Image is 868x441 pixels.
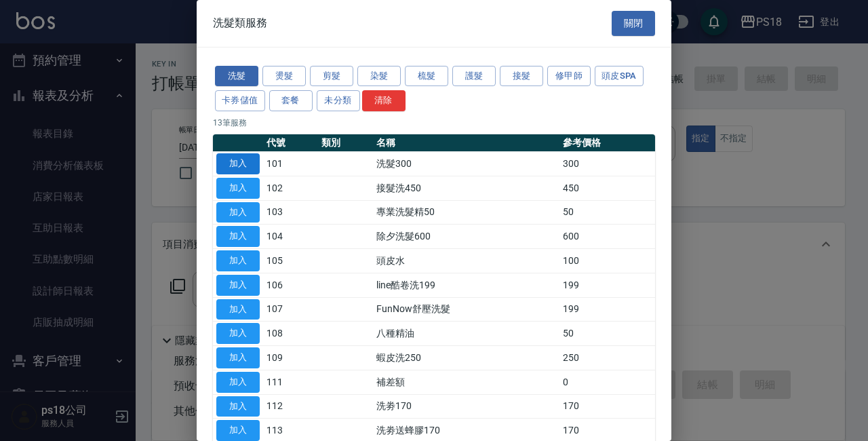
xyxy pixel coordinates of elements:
button: 卡券儲值 [215,90,265,111]
button: 洗髮 [215,66,258,87]
button: 染髮 [357,66,401,87]
span: 洗髮類服務 [213,16,267,30]
td: 洗劵170 [373,394,559,419]
button: 清除 [362,90,406,111]
td: 103 [263,200,318,225]
td: 104 [263,225,318,249]
td: 105 [263,249,318,273]
th: 名稱 [373,134,559,152]
button: 加入 [216,226,260,247]
button: 加入 [216,275,260,296]
td: 接髮洗450 [373,176,559,200]
td: 0 [559,370,655,394]
th: 參考價格 [559,134,655,152]
td: 洗髮300 [373,152,559,176]
td: 109 [263,346,318,370]
td: 50 [559,200,655,225]
td: 102 [263,176,318,200]
td: 108 [263,322,318,346]
button: 修甲師 [547,66,591,87]
td: 100 [559,249,655,273]
button: 加入 [216,202,260,223]
td: 300 [559,152,655,176]
td: 107 [263,297,318,322]
button: 加入 [216,153,260,174]
button: 護髮 [452,66,496,87]
td: 106 [263,273,318,297]
td: 蝦皮洗250 [373,346,559,370]
button: 關閉 [612,11,655,36]
button: 剪髮 [310,66,353,87]
td: 199 [559,297,655,322]
button: 加入 [216,372,260,393]
button: 加入 [216,347,260,368]
button: 加入 [216,250,260,271]
p: 13 筆服務 [213,117,655,129]
td: 170 [559,394,655,419]
td: 專業洗髮精50 [373,200,559,225]
button: 燙髮 [262,66,306,87]
td: 250 [559,346,655,370]
th: 類別 [318,134,373,152]
td: 600 [559,225,655,249]
td: 199 [559,273,655,297]
td: 50 [559,322,655,346]
td: FunNow舒壓洗髮 [373,297,559,322]
td: 補差額 [373,370,559,394]
button: 接髮 [500,66,543,87]
td: line酷卷洗199 [373,273,559,297]
td: 頭皮水 [373,249,559,273]
td: 八種精油 [373,322,559,346]
th: 代號 [263,134,318,152]
td: 111 [263,370,318,394]
button: 未分類 [317,90,360,111]
button: 加入 [216,323,260,344]
button: 梳髮 [405,66,448,87]
td: 101 [263,152,318,176]
button: 加入 [216,299,260,320]
button: 加入 [216,396,260,417]
td: 112 [263,394,318,419]
button: 加入 [216,178,260,199]
td: 除夕洗髮600 [373,225,559,249]
button: 加入 [216,420,260,441]
button: 套餐 [269,90,313,111]
button: 頭皮SPA [595,66,644,87]
td: 450 [559,176,655,200]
